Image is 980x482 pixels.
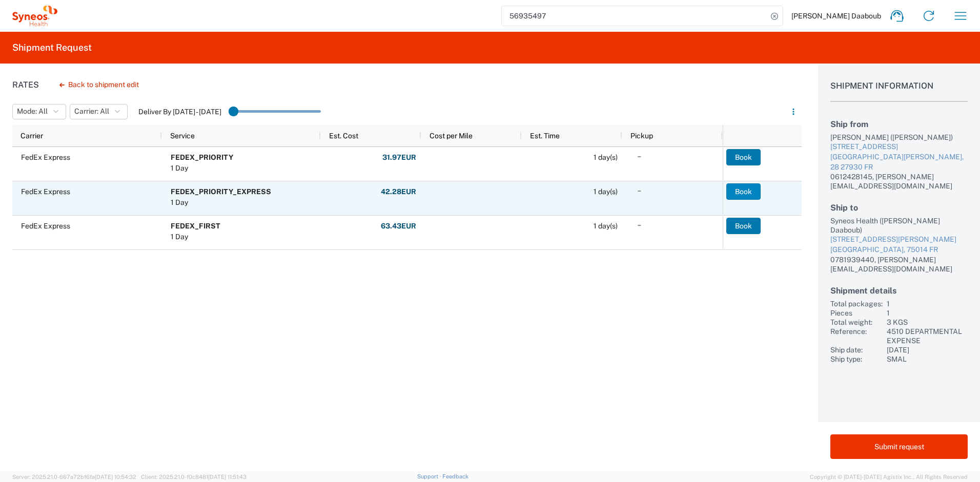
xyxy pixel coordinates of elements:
[887,327,968,345] div: 4510 DEPARTMENTAL EXPENSE
[21,132,43,140] span: Carrier
[12,474,136,480] span: Server: 2025.21.0-667a72bf6fa
[594,187,618,196] span: 1 day(s)
[594,153,618,161] span: 1 day(s)
[830,133,968,142] div: [PERSON_NAME] ([PERSON_NAME])
[830,308,883,318] div: Pieces
[381,187,416,197] span: 42.28 EUR
[530,132,560,140] span: Est. Time
[171,232,220,242] div: 1 Day
[502,6,767,26] input: Shipment, tracking or reference number
[830,299,883,308] div: Total packages:
[810,472,968,481] span: Copyright © [DATE]-[DATE] Agistix Inc., All Rights Reserved
[70,104,128,119] button: Carrier: All
[830,172,968,191] div: 0612428145, [PERSON_NAME][EMAIL_ADDRESS][DOMAIN_NAME]
[380,218,417,234] button: 63.43EUR
[887,308,968,318] div: 1
[830,434,968,459] button: Submit request
[12,41,92,54] h2: Shipment Request
[830,245,968,255] div: [GEOGRAPHIC_DATA], 75014 FR
[830,255,968,274] div: 0781939440, [PERSON_NAME][EMAIL_ADDRESS][DOMAIN_NAME]
[21,222,70,230] span: FedEx Express
[830,235,968,245] div: [STREET_ADDRESS][PERSON_NAME]
[887,299,968,308] div: 1
[442,473,468,479] a: Feedback
[726,183,761,200] button: Book
[830,203,968,213] h2: Ship to
[141,474,247,480] span: Client: 2025.21.0-f0c8481
[17,107,48,116] span: Mode: All
[12,104,66,119] button: Mode: All
[830,318,883,327] div: Total weight:
[887,345,968,354] div: [DATE]
[171,221,220,232] div: FEDEX_FIRST
[830,354,883,364] div: Ship type:
[830,142,968,152] div: [STREET_ADDRESS]
[830,345,883,354] div: Ship date:
[171,197,271,208] div: 1 Day
[830,235,968,255] a: [STREET_ADDRESS][PERSON_NAME][GEOGRAPHIC_DATA], 75014 FR
[382,153,416,162] span: 31.97 EUR
[380,183,417,200] button: 42.28EUR
[830,327,883,345] div: Reference:
[830,81,968,102] h1: Shipment Information
[95,474,136,480] span: [DATE] 10:54:32
[170,132,195,140] span: Service
[381,221,416,231] span: 63.43 EUR
[830,142,968,172] a: [STREET_ADDRESS][GEOGRAPHIC_DATA][PERSON_NAME], 28 27930 FR
[12,80,39,90] h1: Rates
[171,186,271,197] div: FEDEX_PRIORITY_EXPRESS
[791,11,881,20] span: [PERSON_NAME] Daaboub
[171,152,233,163] div: FEDEX_PRIORITY
[171,163,233,174] div: 1 Day
[594,222,618,230] span: 1 day(s)
[830,119,968,129] h2: Ship from
[887,354,968,364] div: SMAL
[430,132,473,140] span: Cost per Mile
[726,218,761,234] button: Book
[208,474,247,480] span: [DATE] 11:51:43
[417,473,443,479] a: Support
[726,149,761,165] button: Book
[830,286,968,296] h2: Shipment details
[74,107,109,116] span: Carrier: All
[138,107,221,116] label: Deliver By [DATE] - [DATE]
[830,152,968,172] div: [GEOGRAPHIC_DATA][PERSON_NAME], 28 27930 FR
[21,187,70,196] span: FedEx Express
[382,149,417,165] button: 31.97EUR
[830,216,968,235] div: Syneos Health ([PERSON_NAME] Daaboub)
[630,132,653,140] span: Pickup
[329,132,358,140] span: Est. Cost
[887,318,968,327] div: 3 KGS
[51,76,147,94] button: Back to shipment edit
[21,153,70,161] span: FedEx Express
